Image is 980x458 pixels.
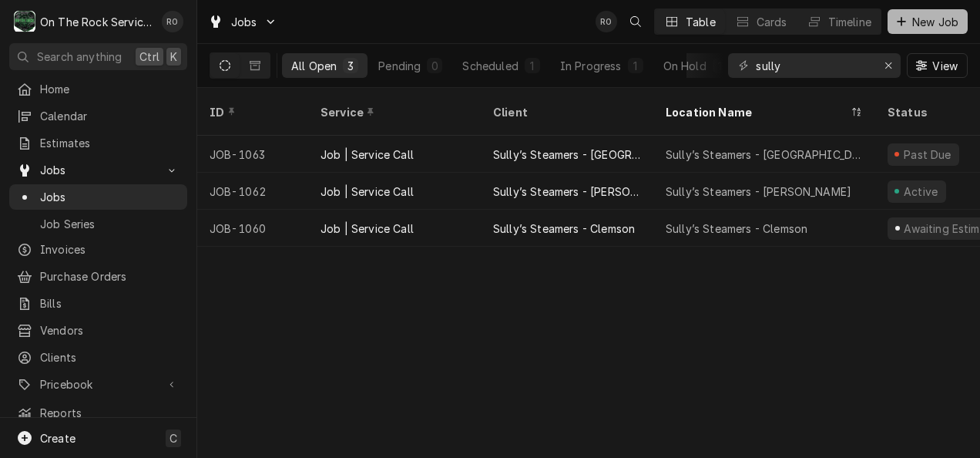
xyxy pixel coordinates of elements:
button: View [907,53,968,78]
div: ID [210,104,293,120]
span: Purchase Orders [40,268,180,285]
a: Calendar [9,103,187,129]
span: Reports [40,405,180,421]
a: Clients [9,345,187,370]
span: Search anything [37,49,122,65]
a: Estimates [9,130,187,156]
div: Job | Service Call [321,221,414,237]
div: JOB-1063 [197,136,308,173]
a: Go to Pricebook [9,372,187,397]
div: Pending [378,58,421,74]
span: Job Series [40,216,180,232]
div: Scheduled [462,58,518,74]
div: Table [686,14,716,30]
div: JOB-1062 [197,173,308,210]
button: Search anythingCtrlK [9,43,187,70]
span: K [170,49,177,65]
span: Create [40,432,76,445]
a: Go to Jobs [202,9,284,35]
div: Rich Ortega's Avatar [162,11,183,32]
button: Open search [623,9,648,34]
div: RO [596,11,617,32]
div: JOB-1060 [197,210,308,247]
a: Go to Jobs [9,157,187,183]
span: View [929,58,961,74]
div: 1 [716,58,725,74]
span: Bills [40,295,180,312]
a: Jobs [9,184,187,210]
div: Sully’s Steamers - [GEOGRAPHIC_DATA] [666,146,863,163]
a: Purchase Orders [9,264,187,289]
span: Home [40,81,180,97]
div: All Open [291,58,337,74]
span: Invoices [40,241,180,258]
div: On Hold [663,58,706,74]
span: Calendar [40,108,180,124]
span: Jobs [40,189,180,205]
div: Sully’s Steamers - [GEOGRAPHIC_DATA] [493,146,641,163]
div: Rich Ortega's Avatar [596,11,617,32]
div: Service [321,104,465,120]
div: Sully’s Steamers - Clemson [666,221,807,237]
span: Pricebook [40,376,156,392]
div: On The Rock Services's Avatar [14,11,35,32]
div: Sully’s Steamers - [PERSON_NAME] [666,184,851,200]
a: Invoices [9,237,187,262]
span: Ctrl [139,49,159,65]
a: Home [9,76,187,102]
div: Cards [757,14,787,30]
a: Vendors [9,318,187,343]
div: O [14,11,35,32]
span: Clients [40,349,180,365]
span: New Job [909,14,962,30]
button: New Job [888,9,968,34]
div: In Progress [560,58,622,74]
div: Past Due [902,146,954,163]
span: Vendors [40,322,180,338]
span: Jobs [40,162,156,178]
button: Erase input [876,53,901,78]
div: Timeline [828,14,871,30]
span: C [169,430,177,446]
div: 0 [430,58,439,74]
div: Sully’s Steamers - [PERSON_NAME] [493,184,641,200]
input: Keyword search [756,53,871,78]
div: Active [901,184,940,200]
div: Sully’s Steamers - Clemson [493,221,635,237]
div: 1 [528,58,537,74]
div: Job | Service Call [321,184,414,200]
div: Location Name [666,104,847,120]
div: On The Rock Services [40,14,153,30]
a: Bills [9,291,187,316]
span: Estimates [40,135,180,151]
span: Jobs [231,14,257,30]
div: RO [162,11,183,32]
div: 1 [631,58,640,74]
a: Job Series [9,211,187,237]
div: Client [493,104,638,120]
div: Job | Service Call [321,146,414,163]
div: 3 [346,58,355,74]
a: Reports [9,400,187,426]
